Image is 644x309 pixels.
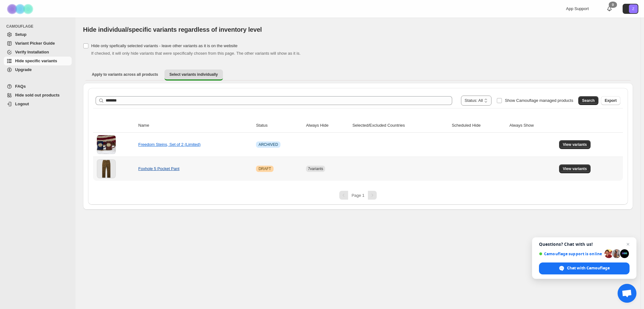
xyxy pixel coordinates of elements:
span: App Support [566,6,589,11]
span: Logout [15,102,29,106]
th: Scheduled Hide [450,119,508,133]
th: Always Hide [304,119,351,133]
span: ARCHIVED [258,142,278,147]
img: Foxhole 5 Pocket Pant [97,159,116,178]
span: If checked, it will only hide variants that were specifically chosen from this page. The other va... [91,51,301,56]
span: 7 variants [308,167,323,171]
img: Camouflage [5,0,36,18]
th: Status [254,119,304,133]
a: Freedom Steins, Set of 2 (Limited) [138,142,201,147]
span: Close chat [624,240,632,248]
button: Search [578,96,598,105]
span: Camouflage support is online [539,251,602,256]
span: View variants [563,142,587,147]
span: Hide specific variants [15,58,57,63]
span: Page 1 [352,193,364,198]
a: Hide sold out products [4,91,72,100]
button: Select variants individually [164,69,223,80]
button: View variants [559,140,591,149]
img: Freedom Steins, Set of 2 (Limited) [97,135,116,154]
span: Select variants individually [169,72,218,77]
nav: Pagination [93,191,623,200]
button: View variants [559,164,591,173]
div: 0 [609,2,617,8]
th: Always Show [508,119,557,133]
div: Chat with Camouflage [539,262,630,274]
span: CAMOUFLAGE [6,24,72,29]
button: Apply to variants across all products [87,69,163,80]
text: Z [632,7,635,11]
a: Upgrade [4,65,72,74]
span: Upgrade [15,67,32,72]
span: Setup [15,32,26,37]
span: Apply to variants across all products [92,72,158,77]
span: Hide sold out products [15,93,60,97]
span: Verify Installation [15,50,49,54]
div: Select variants individually [83,83,633,210]
a: Verify Installation [4,48,72,57]
span: Search [582,98,595,103]
a: Variant Picker Guide [4,39,72,48]
span: Questions? Chat with us! [539,242,630,247]
button: Avatar with initials Z [623,4,638,14]
a: Foxhole 5 Pocket Pant [138,166,180,171]
a: Hide specific variants [4,57,72,65]
span: Chat with Camouflage [567,265,610,271]
div: Open chat [618,284,636,303]
span: Variant Picker Guide [15,41,55,46]
span: Hide only spefically selected variants - leave other variants as it is on the website [91,43,237,48]
a: Setup [4,30,72,39]
th: Selected/Excluded Countries [351,119,450,133]
span: FAQs [15,84,26,89]
span: View variants [563,166,587,171]
span: Hide individual/specific variants regardless of inventory level [83,26,262,33]
a: 0 [606,6,613,12]
span: Avatar with initials Z [629,4,638,13]
th: Name [136,119,254,133]
span: Show Camouflage managed products [505,98,573,103]
span: Export [605,98,617,103]
button: Export [601,96,620,105]
span: DRAFT [258,166,271,171]
a: FAQs [4,82,72,91]
a: Logout [4,100,72,108]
